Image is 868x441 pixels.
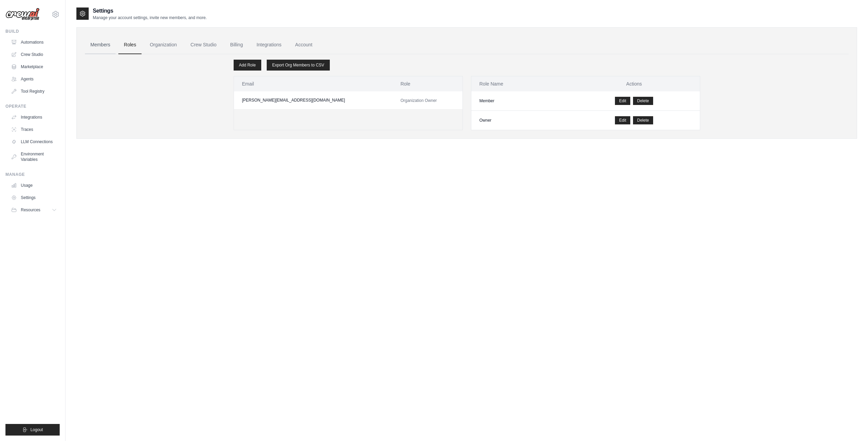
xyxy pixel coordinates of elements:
a: Edit [615,97,630,105]
a: Add Role [234,60,261,71]
a: Roles [118,36,142,54]
button: Delete [633,116,653,124]
a: Automations [8,37,60,48]
a: Export Org Members to CSV [267,60,330,71]
a: Crew Studio [185,36,222,54]
img: Logo [5,8,40,21]
a: Marketplace [8,61,60,72]
td: [PERSON_NAME][EMAIL_ADDRESS][DOMAIN_NAME] [234,91,393,109]
th: Role [392,76,462,91]
button: Logout [5,424,60,436]
a: LLM Connections [8,136,60,147]
span: Organization Owner [400,98,437,103]
th: Email [234,76,393,91]
a: Account [290,36,318,54]
td: Member [471,91,569,111]
a: Usage [8,180,60,191]
th: Actions [569,76,700,91]
a: Edit [615,116,630,124]
h2: Settings [93,7,207,15]
a: Agents [8,74,60,85]
td: Owner [471,111,569,130]
div: Build [5,29,60,34]
a: Organization [144,36,182,54]
a: Tool Registry [8,86,60,97]
a: Integrations [251,36,287,54]
span: Logout [30,427,43,432]
a: Integrations [8,112,60,123]
div: Operate [5,104,60,109]
a: Members [85,36,116,54]
a: Crew Studio [8,49,60,60]
button: Delete [633,97,653,105]
p: Manage your account settings, invite new members, and more. [93,15,207,20]
a: Billing [225,36,248,54]
th: Role Name [471,76,569,91]
span: Resources [21,207,40,213]
div: Manage [5,172,60,177]
a: Traces [8,124,60,135]
button: Resources [8,204,60,215]
a: Environment Variables [8,149,60,165]
a: Settings [8,192,60,203]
